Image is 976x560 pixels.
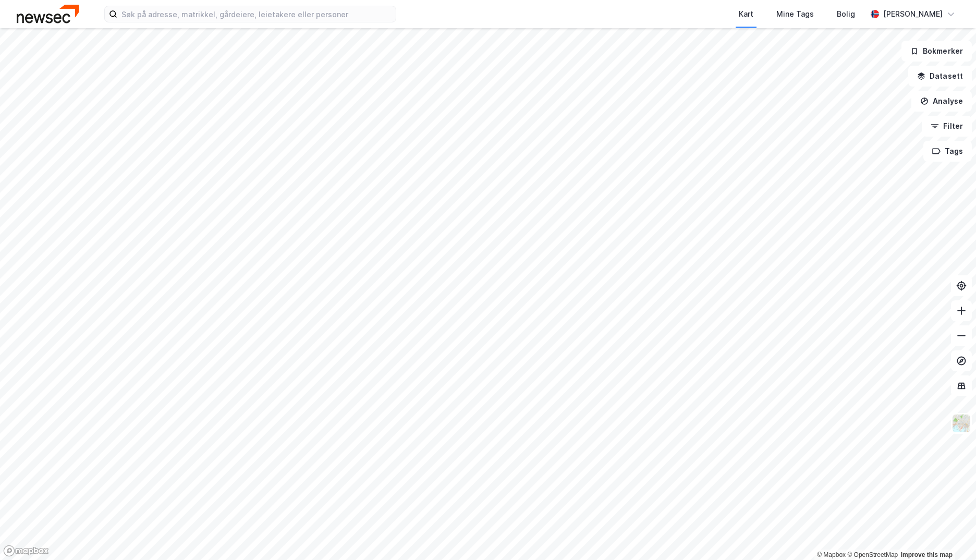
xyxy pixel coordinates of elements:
[847,551,898,558] a: OpenStreetMap
[923,141,972,162] button: Tags
[911,91,972,112] button: Analyse
[837,8,855,20] div: Bolig
[951,413,971,433] img: Z
[3,545,49,557] a: Mapbox homepage
[908,66,972,87] button: Datasett
[739,8,753,20] div: Kart
[901,41,972,62] button: Bokmerker
[776,8,814,20] div: Mine Tags
[883,8,943,20] div: [PERSON_NAME]
[17,5,79,23] img: newsec-logo.f6e21ccffca1b3a03d2d.png
[901,551,953,558] a: Improve this map
[817,551,846,558] a: Mapbox
[924,510,976,560] div: Kontrollprogram for chat
[117,6,396,22] input: Søk på adresse, matrikkel, gårdeiere, leietakere eller personer
[922,116,972,137] button: Filter
[924,510,976,560] iframe: Chat Widget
